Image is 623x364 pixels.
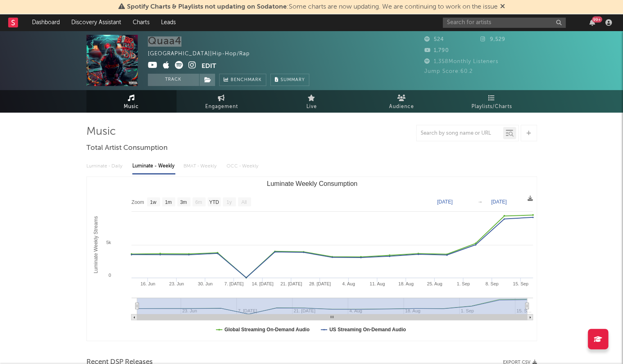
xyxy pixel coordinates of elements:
text: 15. S… [516,308,531,313]
button: Summary [270,74,309,86]
a: Dashboard [26,14,66,31]
text: Zoom [131,199,144,205]
span: 524 [424,37,444,42]
text: 1y [226,199,231,205]
span: Total Artist Consumption [86,143,168,153]
span: Playlists/Charts [471,102,512,112]
text: 1w [150,199,156,205]
text: 4. Aug [342,281,355,286]
input: Search for artists [443,18,566,28]
text: 21. [DATE] [280,281,302,286]
text: 15. Sep [513,281,528,286]
span: Jump Score: 60.2 [424,69,473,74]
div: 99 + [592,16,602,23]
div: Quaa4 [148,35,181,47]
text: Luminate Weekly Streams [93,216,98,274]
text: YTD [209,199,219,205]
text: Luminate Weekly Consumption [267,180,357,187]
a: Charts [127,14,155,31]
span: Spotify Charts & Playlists not updating on Sodatone [127,4,287,10]
text: 1m [165,199,172,205]
a: Discovery Assistant [66,14,127,31]
text: 7. [DATE] [224,281,243,286]
button: Edit [202,61,216,71]
text: 1. Sep [457,281,470,286]
span: 1,790 [424,48,449,53]
text: 16. Jun [140,281,155,286]
a: Engagement [177,90,267,113]
button: 99+ [589,19,595,26]
text: 5k [106,240,111,245]
text: 23. Jun [169,281,184,286]
text: [DATE] [437,199,453,205]
a: Live [267,90,357,113]
svg: Luminate Weekly Consumption [87,177,537,341]
text: 11. Aug [369,281,385,286]
text: 14. [DATE] [251,281,273,286]
div: Luminate - Weekly [132,159,175,173]
a: Audience [357,90,447,113]
text: 8. Sep [485,281,498,286]
span: Music [124,102,139,112]
a: Leads [155,14,181,31]
text: Global Streaming On-Demand Audio [224,327,310,332]
text: 0 [108,273,111,278]
button: Track [148,74,199,86]
text: 25. Aug [427,281,442,286]
span: Dismiss [500,4,505,10]
text: [DATE] [491,199,507,205]
text: 6m [195,199,202,205]
div: [GEOGRAPHIC_DATA] | Hip-Hop/Rap [148,49,259,59]
span: 9,529 [480,37,505,42]
span: Summary [281,78,305,82]
text: All [241,199,247,205]
a: Benchmark [219,74,266,86]
span: 1,358 Monthly Listeners [424,59,498,64]
span: Engagement [205,102,238,112]
span: Live [306,102,317,112]
span: Audience [389,102,414,112]
a: Music [86,90,177,113]
input: Search by song name or URL [417,130,503,137]
text: 28. [DATE] [309,281,331,286]
span: : Some charts are now updating. We are continuing to work on the issue [127,4,498,10]
text: → [478,199,483,205]
text: 18. Aug [398,281,413,286]
text: US Streaming On-Demand Audio [329,327,406,332]
span: Benchmark [231,75,262,85]
text: 3m [180,199,187,205]
a: Playlists/Charts [447,90,537,113]
text: 30. Jun [197,281,212,286]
